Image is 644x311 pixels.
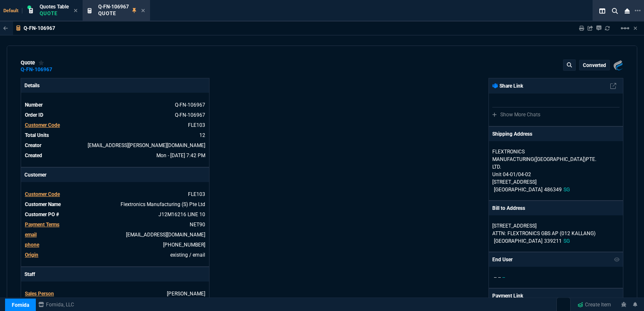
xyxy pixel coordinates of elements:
a: Hide Workbench [633,25,637,32]
span: [GEOGRAPHIC_DATA] [494,187,542,193]
span: See Marketplace Order [175,102,205,108]
p: Customer [21,168,209,182]
span: rob.henneberger@fornida.com [88,142,205,148]
a: Show More Chats [492,112,540,118]
span: 2025-09-22T19:42:47.774Z [156,153,205,158]
p: Quote [98,10,129,17]
tr: undefined [24,131,206,139]
p: Bill to Address [492,204,525,212]
tr: undefined [24,210,206,219]
p: End User [492,256,513,263]
tr: undefined [24,290,206,298]
p: Staff [21,267,209,282]
span: Creator [25,142,41,148]
nx-icon: Back to Table [3,25,8,31]
a: Q-FN-106967 [21,69,52,70]
span: Default [3,8,22,13]
a: J12M16216 LINE 10 [158,212,205,217]
tr: See Marketplace Order [24,101,206,109]
p: ATTN: FLEXTRONICS GBS AP (012 KALLANG) [492,230,620,237]
tr: undefined [24,141,206,150]
span: SG [563,187,570,193]
mat-icon: Example home icon [620,23,630,33]
p: FLEXTRONICS MANUFACTURING([GEOGRAPHIC_DATA])PTE. LTD. [492,148,573,171]
tr: undefined [24,190,206,198]
p: Share Link [492,82,523,90]
p: Q-FN-106967 [24,25,55,32]
p: [STREET_ADDRESS] [492,178,620,186]
span: -- [502,274,505,280]
a: FLE103 [188,122,205,128]
tr: undefined [24,220,206,229]
tr: undefined [24,251,206,259]
tr: +65-65076000 [24,241,206,249]
nx-icon: Close Tab [141,8,145,14]
a: [PERSON_NAME] [167,291,205,297]
span: phone [25,242,39,248]
span: existing / email [170,252,205,258]
nx-icon: Search [609,6,621,16]
tr: undefined [24,200,206,209]
div: quote [21,59,44,66]
span: Number [25,102,43,108]
span: SG [563,238,570,244]
a: See Marketplace Order [175,112,205,118]
a: [EMAIL_ADDRESS][DOMAIN_NAME] [126,232,205,238]
span: Created [25,153,42,158]
p: Details [21,78,209,93]
p: Unit 04-01/04-02 [492,171,620,178]
span: Sales Person [25,291,54,297]
span: Customer Code [25,191,60,197]
span: Customer Code [25,122,60,128]
nx-icon: Close Tab [74,8,78,14]
nx-icon: Open New Tab [635,7,641,15]
a: Flextronics Manufacturing (S) Pte Ltd [121,201,205,207]
p: [STREET_ADDRESS] [492,222,620,230]
p: Shipping Address [492,130,532,138]
span: Order ID [25,112,43,118]
span: -- [498,274,501,280]
span: Total Units [25,132,49,138]
tr: hongkeowflorence.chan@flex.com [24,231,206,239]
nx-icon: Close Workbench [621,6,633,16]
p: Payment Link [492,292,523,300]
span: Q-FN-106967 [98,4,129,10]
span: Quotes Table [40,4,69,10]
tr: undefined [24,151,206,160]
div: Add to Watchlist [38,59,44,66]
a: Origin [25,252,38,258]
span: email [25,232,37,238]
span: Payment Terms [25,222,59,228]
a: +65-65076000 [163,242,205,248]
span: 12 [199,132,205,138]
span: [GEOGRAPHIC_DATA] [494,238,542,244]
p: Quote [40,10,69,17]
span: -- [494,274,496,280]
tr: undefined [24,121,206,129]
tr: See Marketplace Order [24,111,206,119]
span: 486349 [544,187,562,193]
span: FLE103 [188,191,205,197]
nx-icon: Show/Hide End User to Customer [614,256,620,263]
nx-icon: Split Panels [596,6,609,16]
a: Create Item [574,298,614,311]
span: Customer Name [25,201,61,207]
span: 339211 [544,238,562,244]
span: Customer PO # [25,212,59,217]
a: NET90 [190,222,205,228]
a: msbcCompanyName [36,301,77,308]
